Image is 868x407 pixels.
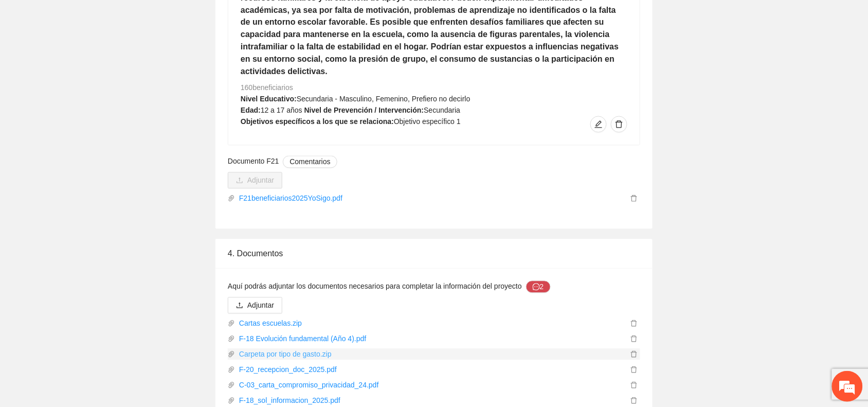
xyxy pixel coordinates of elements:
button: delete [628,333,640,345]
button: delete [628,318,640,329]
span: delete [628,397,640,404]
span: paper-clip [228,397,235,404]
span: Secundaria [424,107,460,115]
span: delete [628,366,640,374]
span: delete [628,335,640,343]
span: delete [628,351,640,358]
button: uploadAdjuntar [228,172,282,189]
span: Comentarios [290,156,330,168]
button: uploadAdjuntar [228,297,282,314]
strong: Nivel de Prevención / Intervención: [304,107,424,115]
button: Aquí podrás adjuntar los documentos necesarios para completar la información del proyecto [526,281,551,293]
button: delete [611,116,627,133]
button: delete [628,395,640,406]
a: F-20_recepcion_doc_2025.pdf [235,364,628,376]
span: edit [591,120,606,129]
div: Minimizar ventana de chat en vivo [169,5,193,30]
button: delete [628,193,640,204]
span: paper-clip [228,382,235,389]
span: Documento F21 [228,156,337,168]
strong: Edad: [241,107,261,115]
span: Aquí podrás adjuntar los documentos necesarios para completar la información del proyecto [228,281,551,293]
span: uploadAdjuntar [228,302,282,310]
div: Chatee con nosotros ahora [53,52,173,66]
span: delete [611,120,627,129]
span: Secundaria - Masculino, Femenino, Prefiero no decirlo [297,95,471,103]
span: delete [628,320,640,327]
span: Estamos en línea. [60,137,142,241]
span: paper-clip [228,351,235,358]
span: 160 beneficiarios [241,84,293,92]
button: Documento F21 [283,156,337,168]
strong: Nivel Educativo: [241,95,297,103]
span: message [533,284,540,292]
span: paper-clip [228,366,235,374]
button: delete [628,380,640,391]
span: upload [236,302,243,310]
a: F-18_sol_informacion_2025.pdf [235,395,628,406]
a: Cartas escuelas.zip [235,318,628,329]
span: delete [628,382,640,389]
a: C-03_carta_compromiso_privacidad_24.pdf [235,380,628,391]
span: paper-clip [228,335,235,343]
span: paper-clip [228,195,235,202]
div: 4. Documentos [228,239,640,269]
span: Adjuntar [247,300,274,311]
span: Objetivo específico 1 [394,118,461,126]
a: F21beneficiarios2025YoSigo.pdf [235,193,628,204]
a: F-18 Evolución fundamental (Año 4).pdf [235,333,628,345]
span: delete [628,195,640,202]
button: delete [628,349,640,360]
textarea: Escriba su mensaje y pulse “Intro” [5,281,196,317]
span: uploadAdjuntar [228,176,282,185]
span: 12 a 17 años [261,107,302,115]
button: edit [590,116,607,133]
button: delete [628,364,640,376]
a: Carpeta por tipo de gasto.zip [235,349,628,360]
span: paper-clip [228,320,235,327]
strong: Objetivos específicos a los que se relaciona: [241,118,394,126]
